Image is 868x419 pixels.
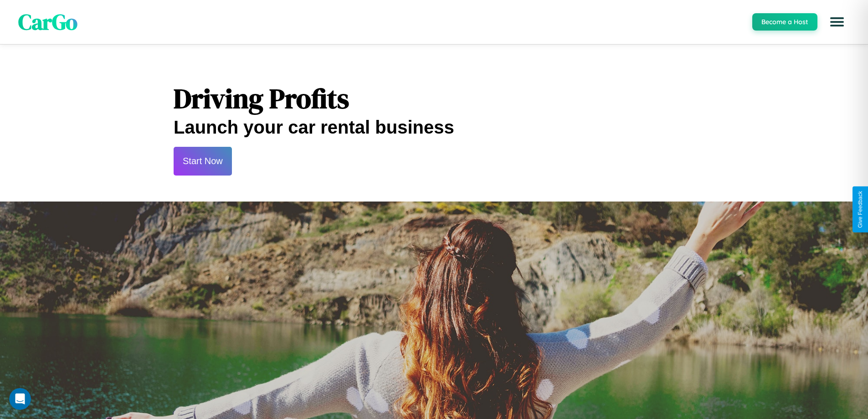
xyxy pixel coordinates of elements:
[174,117,694,138] h2: Launch your car rental business
[857,191,863,228] div: Give Feedback
[9,388,31,410] iframe: Intercom live chat
[824,9,850,35] button: Open menu
[174,147,232,176] button: Start Now
[174,80,694,117] h1: Driving Profits
[752,13,817,31] button: Become a Host
[18,7,77,37] span: CarGo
